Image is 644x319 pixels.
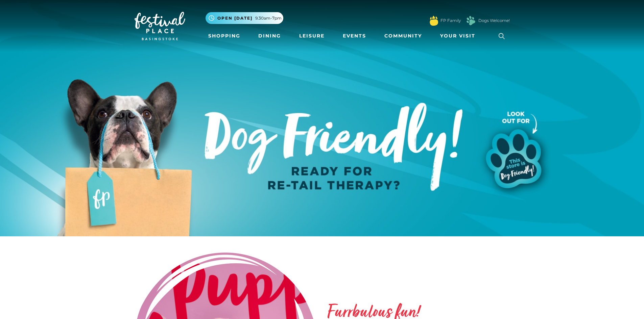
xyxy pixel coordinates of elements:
[206,12,283,24] button: Open [DATE] 9.30am-7pm
[255,15,282,21] span: 9.30am-7pm
[340,30,369,42] a: Events
[437,30,481,42] a: Your Visit
[135,12,185,40] img: Festival Place Logo
[296,30,327,42] a: Leisure
[382,30,425,42] a: Community
[206,30,243,42] a: Shopping
[478,18,510,24] a: Dogs Welcome!
[217,15,253,21] span: Open [DATE]
[256,30,284,42] a: Dining
[440,18,461,24] a: FP Family
[440,32,475,39] span: Your Visit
